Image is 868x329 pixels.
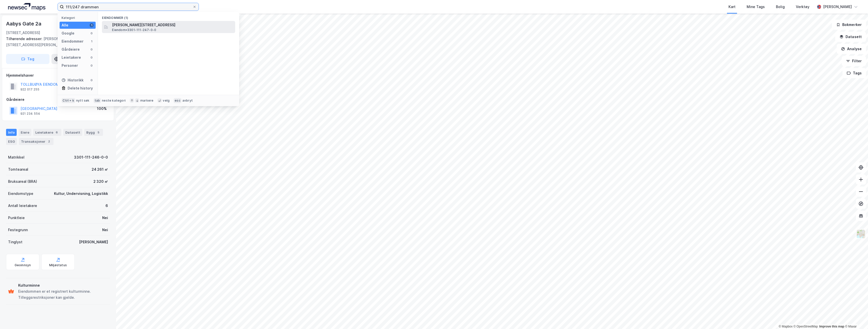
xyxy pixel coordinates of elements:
[8,227,28,233] div: Festegrunn
[19,138,53,145] div: Transaksjoner
[842,56,866,66] button: Filter
[6,20,42,28] div: Aabys Gate 2a
[6,30,40,36] div: [STREET_ADDRESS]
[105,203,108,209] div: 6
[8,3,45,11] img: logo.a4113a55bc3d86da70a041830d287a7e.svg
[90,31,94,35] div: 0
[843,305,868,329] iframe: Chat Widget
[6,138,17,145] div: ESG
[76,99,90,103] div: nytt søk
[728,4,736,10] div: Kart
[90,78,94,82] div: 0
[8,203,37,209] div: Antall leietakere
[62,46,80,52] div: Gårdeiere
[54,130,59,135] div: 6
[8,191,33,197] div: Eiendomstype
[182,99,193,103] div: avbryt
[62,30,74,36] div: Google
[140,99,153,103] div: markere
[102,99,126,103] div: neste kategori
[843,68,866,78] button: Tags
[837,44,866,54] button: Analyse
[6,54,49,64] button: Tag
[8,154,24,160] div: Matrikkel
[64,3,193,11] input: Søk på adresse, matrikkel, gårdeiere, leietakere eller personer
[96,130,101,135] div: 5
[62,63,78,69] div: Personer
[20,112,40,116] div: 921 234 554
[97,106,107,112] div: 100%
[62,77,84,83] div: Historikk
[46,139,51,144] div: 2
[747,4,765,10] div: Mine Tags
[856,229,866,239] img: Z
[49,263,67,267] div: Miljøstatus
[102,227,108,233] div: Nei
[74,154,108,160] div: 3301-111-246-0-0
[15,263,31,267] div: Geoinnsyn
[6,36,106,48] div: [PERSON_NAME] [STREET_ADDRESS][PERSON_NAME][PERSON_NAME]
[843,305,868,329] div: Kontrollprogram for chat
[6,129,17,136] div: Info
[79,239,108,245] div: [PERSON_NAME]
[112,22,233,28] span: [PERSON_NAME][STREET_ADDRESS]
[98,12,239,21] div: Eiendommer (1)
[20,87,39,92] div: 922 017 255
[19,129,31,136] div: Eiere
[819,325,844,328] a: Improve this map
[6,97,110,103] div: Gårdeiere
[112,28,156,32] span: Eiendom • 3301-111-247-0-0
[8,215,25,221] div: Punktleie
[90,39,94,43] div: 1
[18,288,108,301] div: Eiendommen er et registrert kulturminne. Tilleggsrestriksjoner kan gjelde.
[62,38,84,44] div: Eiendommer
[68,85,93,91] div: Delete history
[84,129,103,136] div: Bygg
[62,98,75,103] div: Ctrl + k
[823,4,852,10] div: [PERSON_NAME]
[62,22,68,28] div: Alle
[90,55,94,59] div: 0
[776,4,785,10] div: Bolig
[6,37,43,41] span: Tilhørende adresser:
[92,166,108,172] div: 24 261 ㎡
[102,215,108,221] div: Nei
[174,98,181,103] div: esc
[62,54,81,61] div: Leietakere
[93,178,108,185] div: 2 320 ㎡
[8,239,22,245] div: Tinglyst
[90,23,94,27] div: 1
[794,325,818,328] a: OpenStreetMap
[62,16,96,20] div: Kategori
[94,98,101,103] div: tab
[8,166,28,172] div: Tomteareal
[18,282,108,288] div: Kulturminne
[832,20,866,30] button: Bokmerker
[835,32,866,42] button: Datasett
[90,47,94,51] div: 0
[54,191,108,197] div: Kultur, Undervisning, Logistikk
[779,325,793,328] a: Mapbox
[6,72,110,78] div: Hjemmelshaver
[796,4,809,10] div: Verktøy
[63,129,82,136] div: Datasett
[8,178,37,185] div: Bruksareal (BRA)
[33,129,61,136] div: Leietakere
[163,99,170,103] div: velg
[90,64,94,68] div: 0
